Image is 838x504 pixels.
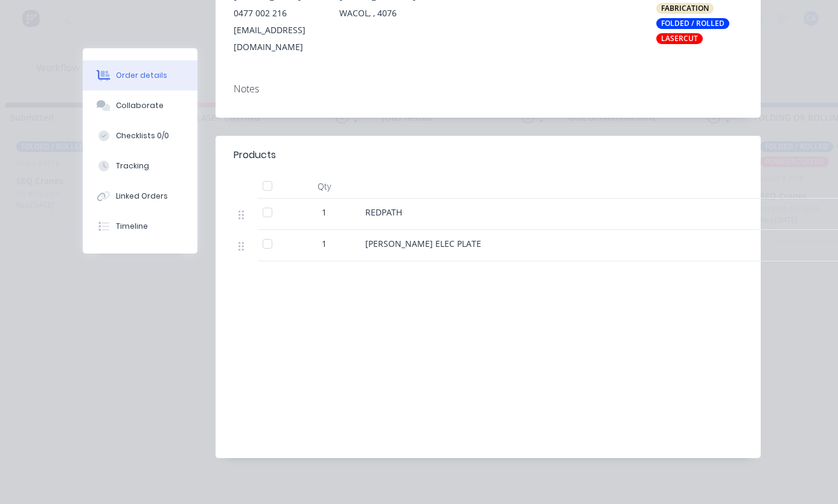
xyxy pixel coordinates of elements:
[116,70,167,81] div: Order details
[83,151,197,181] button: Tracking
[234,5,320,22] div: 0477 002 216
[83,60,197,91] button: Order details
[83,181,197,211] button: Linked Orders
[656,3,714,14] div: FABRICATION
[322,206,327,219] span: 1
[365,206,402,218] span: REDPATH
[288,174,360,199] div: Qty
[234,22,320,56] div: [EMAIL_ADDRESS][DOMAIN_NAME]
[83,211,197,241] button: Timeline
[365,238,481,249] span: [PERSON_NAME] ELEC PLATE
[322,237,327,250] span: 1
[234,148,276,162] div: Products
[116,221,148,232] div: Timeline
[339,5,426,22] div: WACOL, , 4076
[116,130,169,141] div: Checklists 0/0
[116,161,149,171] div: Tracking
[656,18,729,29] div: FOLDED / ROLLED
[234,83,743,95] div: Notes
[83,121,197,151] button: Checklists 0/0
[656,33,703,44] div: LASERCUT
[116,100,164,111] div: Collaborate
[116,191,168,202] div: Linked Orders
[83,91,197,121] button: Collaborate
